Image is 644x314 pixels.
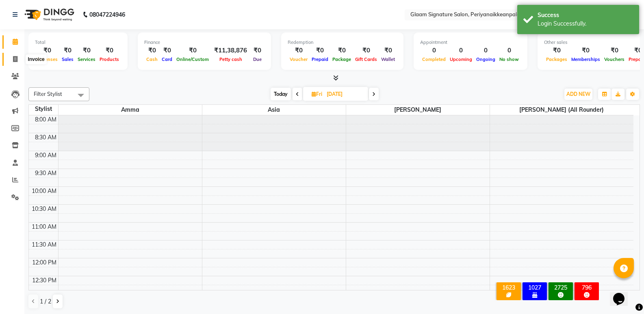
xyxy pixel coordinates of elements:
[144,39,265,46] div: Finance
[564,89,592,100] button: ADD NEW
[250,46,265,55] div: ₹0
[30,187,58,195] div: 10:00 AM
[420,56,448,62] span: Completed
[30,240,58,249] div: 11:30 AM
[211,46,250,55] div: ₹11,38,876
[288,39,397,46] div: Redemption
[602,46,627,55] div: ₹0
[160,56,174,62] span: Card
[379,56,397,62] span: Wallet
[576,284,597,291] div: 796
[160,46,174,55] div: ₹0
[498,284,519,291] div: 1623
[174,46,211,55] div: ₹0
[310,91,324,97] span: Fri
[251,56,264,62] span: Due
[33,151,58,160] div: 9:00 AM
[420,39,521,46] div: Appointment
[174,56,211,62] span: Online/Custom
[30,205,58,213] div: 10:30 AM
[34,91,62,97] span: Filter Stylist
[538,19,633,28] div: Login Successfully.
[324,88,365,100] input: 2025-08-01
[420,46,448,55] div: 0
[569,56,602,62] span: Memberships
[474,46,497,55] div: 0
[497,46,521,55] div: 0
[353,46,379,55] div: ₹0
[448,56,474,62] span: Upcoming
[544,56,569,62] span: Packages
[76,56,98,62] span: Services
[330,46,353,55] div: ₹0
[217,56,244,62] span: Petty cash
[288,46,310,55] div: ₹0
[569,46,602,55] div: ₹0
[353,56,379,62] span: Gift Cards
[610,282,636,306] iframe: chat widget
[144,46,160,55] div: ₹0
[76,46,98,55] div: ₹0
[30,258,58,267] div: 12:00 PM
[474,56,497,62] span: Ongoing
[60,56,76,62] span: Sales
[538,11,633,19] div: Success
[30,223,58,231] div: 11:00 AM
[310,46,330,55] div: ₹0
[524,284,545,291] div: 1027
[379,46,397,55] div: ₹0
[330,56,353,62] span: Package
[59,105,202,115] span: Amma
[566,91,590,97] span: ADD NEW
[33,169,58,178] div: 9:30 AM
[35,39,121,46] div: Total
[271,88,291,100] span: Today
[602,56,627,62] span: Vouchers
[202,105,346,115] span: Asia
[89,3,125,26] b: 08047224946
[288,56,310,62] span: Voucher
[144,56,160,62] span: Cash
[40,297,51,306] span: 1 / 2
[33,133,58,142] div: 8:30 AM
[26,54,46,64] div: Invoice
[21,3,76,26] img: logo
[346,105,490,115] span: [PERSON_NAME]
[30,276,58,285] div: 12:30 PM
[550,284,571,291] div: 2725
[98,56,121,62] span: Products
[98,46,121,55] div: ₹0
[29,105,58,113] div: Stylist
[35,46,60,55] div: ₹0
[448,46,474,55] div: 0
[60,46,76,55] div: ₹0
[497,56,521,62] span: No show
[310,56,330,62] span: Prepaid
[490,105,634,115] span: [PERSON_NAME] (all rounder)
[33,115,58,124] div: 8:00 AM
[544,46,569,55] div: ₹0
